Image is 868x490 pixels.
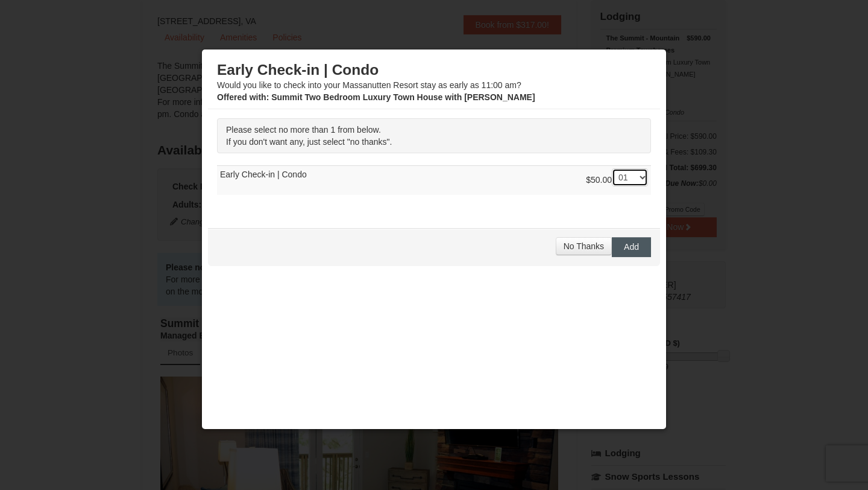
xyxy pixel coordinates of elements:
[226,137,392,147] span: If you don't want any, just select "no thanks".
[556,237,612,255] button: No Thanks
[217,92,535,102] strong: : Summit Two Bedroom Luxury Town House with [PERSON_NAME]
[217,166,651,196] td: Early Check-in | Condo
[217,61,651,103] div: Would you like to check into your Massanutten Resort stay as early as 11:00 am?
[217,92,266,102] span: Offered with
[624,242,639,252] span: Add
[217,61,651,79] h3: Early Check-in | Condo
[586,168,648,192] div: $50.00
[564,241,604,251] span: No Thanks
[612,237,651,256] button: Add
[226,125,381,135] span: Please select no more than 1 from below.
